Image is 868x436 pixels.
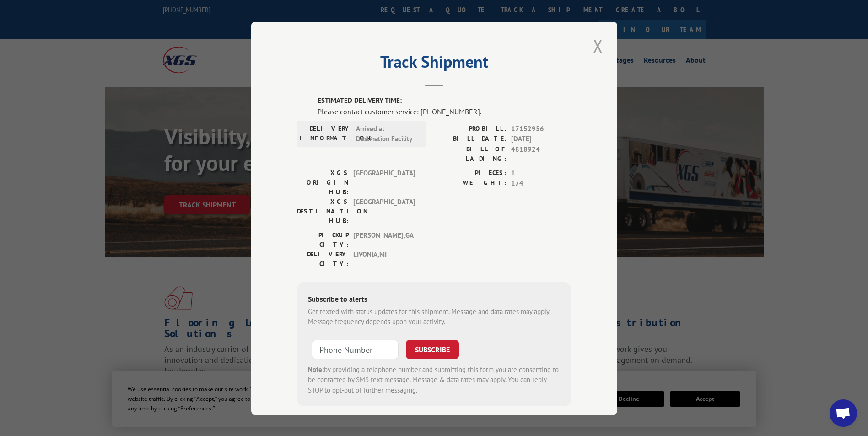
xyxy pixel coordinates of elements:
label: XGS ORIGIN HUB: [297,168,349,197]
input: Phone Number [312,340,399,359]
span: Arrived at Destination Facility [356,123,418,144]
label: ESTIMATED DELIVERY TIME: [318,96,571,106]
span: [GEOGRAPHIC_DATA] [353,197,415,225]
label: BILL DATE: [434,134,507,144]
span: [PERSON_NAME] , GA [353,230,415,249]
span: LIVONIA , MI [353,249,415,268]
label: DELIVERY CITY: [297,249,349,268]
button: SUBSCRIBE [406,340,459,359]
a: Open chat [830,399,857,427]
h2: Track Shipment [297,55,571,73]
label: DELIVERY INFORMATION: [300,123,351,144]
label: PROBILL: [434,123,507,134]
div: Please contact customer service: [PHONE_NUMBER]. [318,106,571,117]
span: 17152956 [511,123,571,134]
div: by providing a telephone number and submitting this form you are consenting to be contacted by SM... [308,364,561,395]
strong: Note: [308,365,324,373]
label: WEIGHT: [434,178,507,189]
label: PICKUP CITY: [297,230,349,249]
button: Close modal [590,33,606,58]
span: 174 [511,178,571,189]
label: PIECES: [434,168,507,178]
label: BILL OF LADING: [434,144,507,163]
span: 1 [511,168,571,178]
span: [GEOGRAPHIC_DATA] [353,168,415,197]
div: Subscribe to alerts [308,293,561,306]
div: Get texted with status updates for this shipment. Message and data rates may apply. Message frequ... [308,306,561,327]
span: [DATE] [511,134,571,144]
label: XGS DESTINATION HUB: [297,197,349,225]
span: 4818924 [511,144,571,163]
